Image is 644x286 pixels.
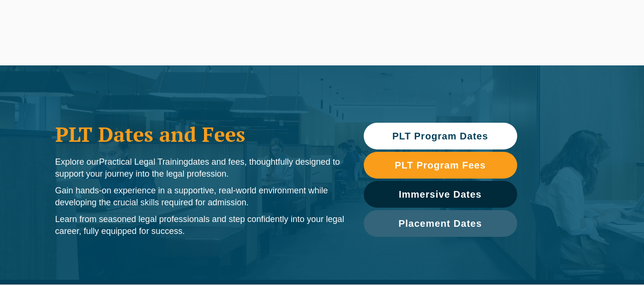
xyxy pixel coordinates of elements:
span: Immersive Dates [399,190,482,199]
span: PLT Program Fees [395,160,486,170]
a: PLT Program Dates [364,123,517,149]
p: Gain hands-on experience in a supportive, real-world environment while developing the crucial ski... [55,185,345,209]
span: Placement Dates [399,219,482,228]
p: Learn from seasoned legal professionals and step confidently into your legal career, fully equipp... [55,213,345,237]
a: Placement Dates [364,210,517,237]
span: Practical Legal Training [99,157,188,167]
h1: PLT Dates and Fees [55,122,345,146]
a: PLT Program Fees [364,152,517,179]
p: Explore our dates and fees, thoughtfully designed to support your journey into the legal profession. [55,156,345,180]
span: PLT Program Dates [392,131,488,141]
a: Immersive Dates [364,181,517,208]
